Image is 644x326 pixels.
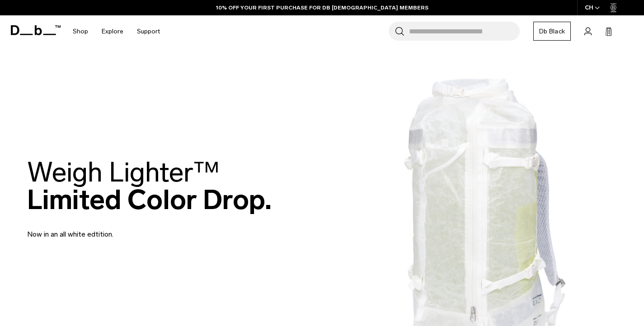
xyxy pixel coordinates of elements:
a: Shop [73,15,88,47]
a: Db Black [533,22,571,41]
span: Weigh Lighter™ [27,156,220,189]
a: Explore [102,15,123,47]
a: 10% OFF YOUR FIRST PURCHASE FOR DB [DEMOGRAPHIC_DATA] MEMBERS [216,4,428,12]
nav: Main Navigation [66,15,167,47]
h2: Limited Color Drop. [27,158,272,214]
p: Now in an all white edtition. [27,218,244,240]
a: Support [137,15,160,47]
